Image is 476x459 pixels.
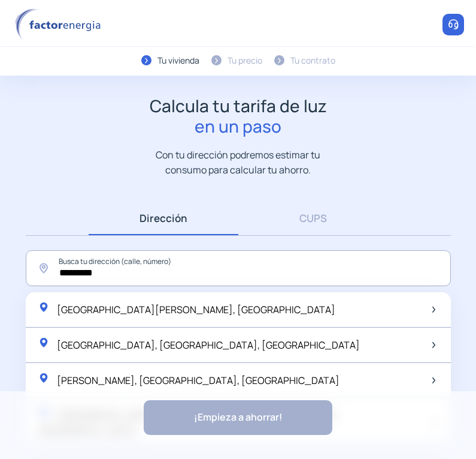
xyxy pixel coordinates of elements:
[57,303,335,316] span: [GEOGRAPHIC_DATA][PERSON_NAME], [GEOGRAPHIC_DATA]
[157,54,199,67] div: Tu vivienda
[57,338,360,352] span: [GEOGRAPHIC_DATA], [GEOGRAPHIC_DATA], [GEOGRAPHIC_DATA]
[432,342,435,348] img: arrow-next-item.svg
[150,96,327,136] h1: Calcula tu tarifa de luz
[150,116,327,137] span: en un paso
[57,374,339,387] span: [PERSON_NAME], [GEOGRAPHIC_DATA], [GEOGRAPHIC_DATA]
[290,54,335,67] div: Tu contrato
[38,372,50,384] img: location-pin-green.svg
[432,307,435,313] img: arrow-next-item.svg
[447,19,459,31] img: llamar
[238,201,388,235] a: CUPS
[228,54,262,67] div: Tu precio
[89,201,238,235] a: Dirección
[12,8,108,41] img: logo factor
[432,377,435,383] img: arrow-next-item.svg
[38,301,50,313] img: location-pin-green.svg
[38,337,50,349] img: location-pin-green.svg
[144,148,332,177] p: Con tu dirección podremos estimar tu consumo para calcular tu ahorro.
